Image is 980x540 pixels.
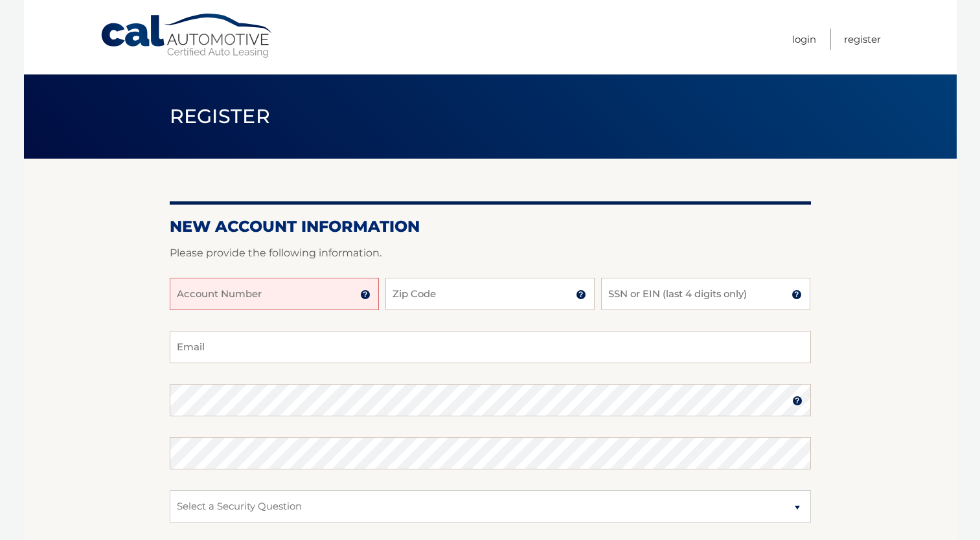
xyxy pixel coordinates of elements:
[100,13,275,59] a: Cal Automotive
[170,278,379,310] input: Account Number
[385,278,595,310] input: Zip Code
[170,217,811,236] h2: New Account Information
[576,289,586,300] img: tooltip.svg
[360,289,370,300] img: tooltip.svg
[601,278,810,310] input: SSN or EIN (last 4 digits only)
[792,28,816,50] a: Login
[170,244,811,262] p: Please provide the following information.
[844,28,881,50] a: Register
[792,396,803,406] img: tooltip.svg
[170,331,811,363] input: Email
[170,104,271,128] span: Register
[792,289,802,300] img: tooltip.svg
